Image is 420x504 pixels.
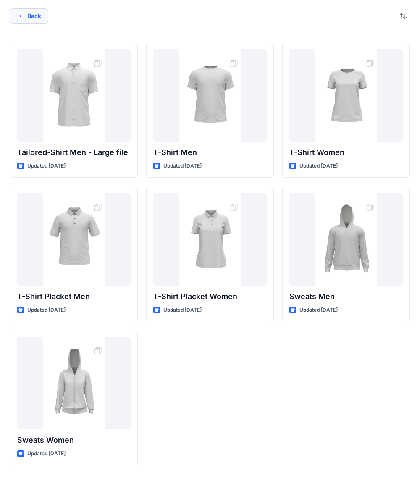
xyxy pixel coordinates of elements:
p: Tailored-Shirt Men - Large file [17,147,131,158]
p: Updated [DATE] [27,449,66,458]
p: T-Shirt Placket Men [17,291,131,302]
a: T-Shirt Men [153,49,267,142]
p: T-Shirt Men [153,147,267,158]
a: Sweats Men [289,193,403,286]
a: T-Shirt Placket Women [153,193,267,286]
a: T-Shirt Placket Men [17,193,131,286]
p: Updated [DATE] [163,306,202,315]
p: T-Shirt Women [289,147,403,158]
p: Updated [DATE] [163,162,202,171]
a: Sweats Women [17,337,131,429]
a: Tailored-Shirt Men - Large file [17,49,131,142]
a: T-Shirt Women [289,49,403,142]
p: Updated [DATE] [299,162,338,171]
p: Updated [DATE] [299,306,338,315]
p: Sweats Women [17,434,131,446]
p: Updated [DATE] [27,306,66,315]
p: Sweats Men [289,291,403,302]
button: Back [10,8,48,24]
p: T-Shirt Placket Women [153,291,267,302]
p: Updated [DATE] [27,162,66,171]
